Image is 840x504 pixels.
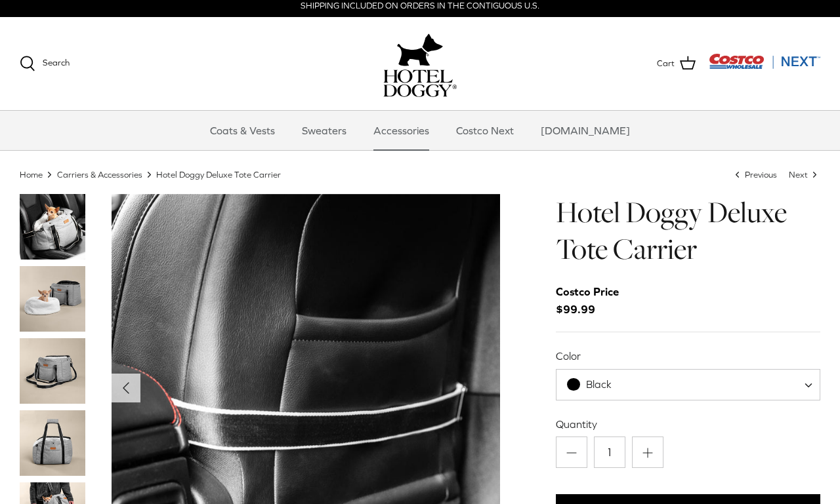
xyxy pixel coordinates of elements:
[383,30,457,97] a: hoteldoggy.com hoteldoggycom
[709,53,820,69] img: Costco Next
[20,338,85,404] a: Thumbnail Link
[594,436,625,468] input: Quantity
[709,62,820,71] a: Visit Costco Next
[556,283,632,319] span: $99.99
[20,266,85,332] a: Thumbnail Link
[20,194,85,260] a: Thumbnail Link
[290,111,358,150] a: Sweaters
[732,169,779,179] a: Previous
[43,58,70,68] span: Search
[156,169,281,179] a: Hotel Doggy Deluxe Tote Carrier
[198,111,287,150] a: Coats & Vests
[556,283,619,301] div: Costco Price
[383,69,457,97] img: hoteldoggycom
[556,369,820,400] span: Black
[112,374,140,402] button: Previous
[529,111,642,150] a: [DOMAIN_NAME]
[20,168,820,181] nav: Breadcrumbs
[20,169,43,179] a: Home
[556,349,820,363] label: Color
[444,111,526,150] a: Costco Next
[556,378,638,391] span: Black
[556,194,820,268] h1: Hotel Doggy Deluxe Tote Carrier
[362,111,441,150] a: Accessories
[745,169,777,179] span: Previous
[20,410,85,476] a: Thumbnail Link
[789,169,820,179] a: Next
[57,169,142,179] a: Carriers & Accessories
[789,169,808,179] span: Next
[20,56,70,71] a: Search
[586,378,612,390] span: Black
[397,30,443,69] img: hoteldoggy.com
[657,57,675,71] span: Cart
[657,55,696,72] a: Cart
[556,417,820,431] label: Quantity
